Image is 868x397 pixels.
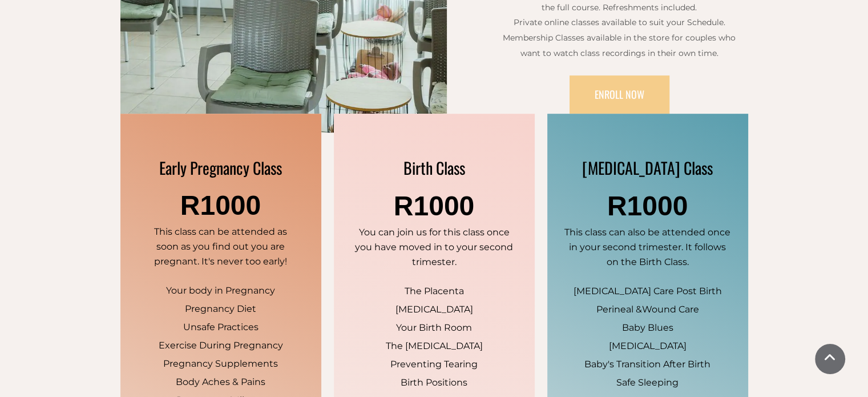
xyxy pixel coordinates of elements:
span: Birth Class [403,156,465,179]
span: Your Birth Room [396,322,472,333]
span: Birth Positions [401,377,467,388]
span: You can join us for this class once you have moved in to your second trimester. [355,227,513,267]
span: Pregnancy Diet [185,303,256,314]
span: Perineal & [596,304,642,315]
span: Baby's Transition After Birth [584,359,710,370]
span: The Placenta [405,286,464,296]
span: Private online classes available to suit your Schedule. [514,17,725,27]
span: Baby Blues [622,322,673,333]
a: Scroll To Top [815,344,845,374]
span: Membership Classes available in the store for couples who want to watch class recordings in their... [503,33,736,58]
span: [MEDICAL_DATA] Class [582,156,713,179]
span: R1000 [394,191,474,221]
a: ENROLL NOW [570,75,669,114]
span: [MEDICAL_DATA] [609,340,687,351]
span: Preventing Tearing [390,359,478,370]
span: [MEDICAL_DATA] Care Post Birth [574,286,722,296]
span: This class can also be attended once in your second trimester. It follows on the Birth Class. [564,227,730,267]
span: Exercise During Pregnancy [159,340,283,351]
span: This class can be attended as soon as you find out you are pregnant. It's never too early! [154,226,287,266]
span: [MEDICAL_DATA] [395,304,473,315]
span: Early Pregnancy Class [159,156,282,179]
span: R1000 [607,191,688,221]
span: Body Aches & Pains [176,376,265,387]
span: Wound Care [642,304,699,315]
span: Safe Sleeping [616,377,679,388]
span: ENROLL NOW [595,87,644,102]
span: The [MEDICAL_DATA] [386,340,483,351]
span: R1000 [180,190,261,220]
span: Pregnancy Supplements [163,358,278,369]
span: Your body in Pregnancy [166,285,275,296]
span: Unsafe Practices [183,322,259,332]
